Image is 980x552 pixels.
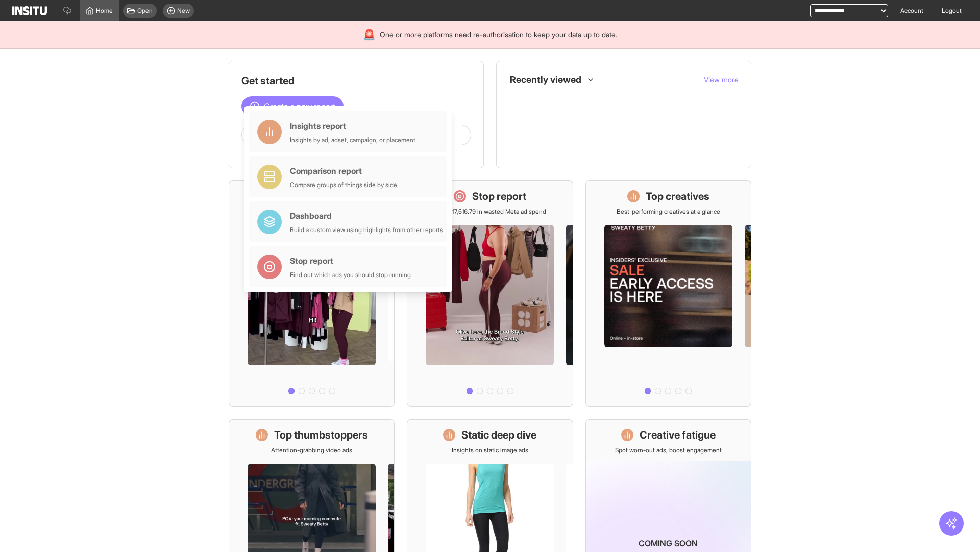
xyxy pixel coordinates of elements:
div: Build a custom view using highlights from other reports [290,226,443,234]
button: View more [704,75,739,85]
div: Dashboard [290,210,443,222]
span: Open [137,7,153,15]
span: New [177,7,190,15]
h1: Get started [241,74,471,88]
a: Stop reportSave £17,516.79 in wasted Meta ad spend [407,180,573,407]
p: Save £17,516.79 in wasted Meta ad spend [434,208,546,216]
p: Insights on static image ads [452,446,528,454]
p: Attention-grabbing video ads [271,446,352,454]
span: Home [96,7,113,15]
img: Logo [12,6,47,15]
button: Create a new report [241,96,344,117]
span: One or more platforms need re-authorisation to keep your data up to date. [380,30,617,40]
div: Insights report [290,120,415,132]
h1: Stop report [472,189,526,203]
h1: Top thumbstoppers [274,428,368,442]
span: Create a new report [264,100,335,112]
div: Insights by ad, adset, campaign, or placement [290,136,415,144]
p: Best-performing creatives at a glance [617,208,720,216]
span: View more [704,75,739,84]
h1: Static deep dive [461,428,536,442]
div: Find out which ads you should stop running [290,271,411,279]
div: Compare groups of things side by side [290,181,397,189]
a: Top creativesBest-performing creatives at a glance [585,180,751,407]
div: Comparison report [290,165,397,177]
div: Stop report [290,255,411,267]
div: 🚨 [363,28,376,42]
a: What's live nowSee all active ads instantly [229,180,395,407]
h1: Top creatives [646,189,709,203]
